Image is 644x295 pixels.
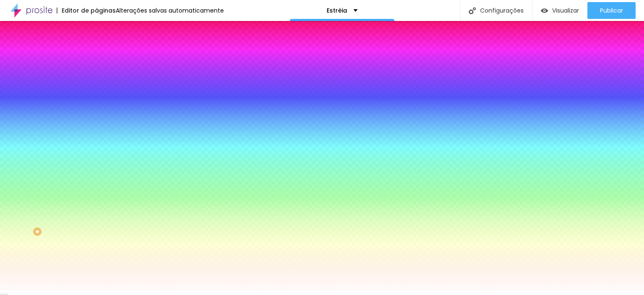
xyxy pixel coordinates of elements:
[116,6,224,15] font: Alterações salvas automaticamente
[532,2,587,19] button: Visualizar
[327,6,347,15] font: Estréia
[541,7,548,14] img: view-1.svg
[587,2,636,19] button: Publicar
[552,6,579,15] font: Visualizar
[480,6,524,15] font: Configurações
[600,6,623,15] font: Publicar
[62,6,116,15] font: Editor de páginas
[469,7,476,14] img: Ícone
